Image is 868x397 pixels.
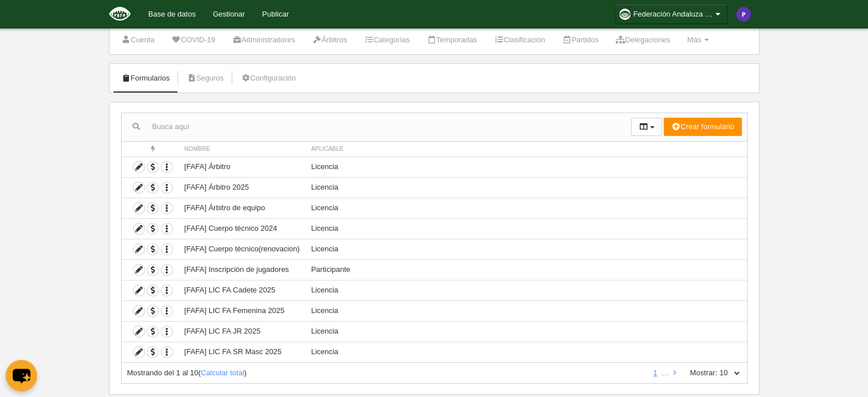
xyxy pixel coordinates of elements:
td: Licencia [305,300,746,321]
a: Árbitros [306,31,353,49]
a: Clasificación [488,31,551,49]
a: Partidos [556,31,605,49]
button: chat-button [6,360,37,391]
span: Mostrando del 1 al 10 [127,368,199,377]
a: Más [681,31,715,49]
td: [FAFA] Árbitro [179,157,305,177]
a: 1 [651,368,659,377]
button: Crear formulario [664,118,741,136]
span: Aplicable [311,146,344,152]
a: Categorías [358,31,416,49]
td: Licencia [305,218,746,239]
span: Federación Andaluza de Fútbol Americano [633,9,713,20]
img: Federación Andaluza de Fútbol Americano [109,7,131,21]
td: [FAFA] LIC FA Cadete 2025 [179,280,305,300]
a: Temporadas [421,31,483,49]
td: Licencia [305,239,746,259]
td: [FAFA] Árbitro de equipo [179,198,305,218]
td: Licencia [305,157,746,177]
td: [FAFA] LIC FA Femenina 2025 [179,300,305,321]
span: Más [687,35,701,44]
img: OaPSKd2Ae47e.30x30.jpg [619,9,631,20]
div: ( ) [127,368,645,378]
img: c2l6ZT0zMHgzMCZmcz05JnRleHQ9UCZiZz01ZTM1YjE%3D.png [736,7,751,22]
td: Licencia [305,321,746,342]
td: [FAFA] Inscripción de jugadores [179,259,305,280]
a: Federación Andaluza de Fútbol Americano [615,5,728,24]
a: Administradores [226,31,301,49]
td: [FAFA] Cuerpo técnico 2024 [179,218,305,239]
a: Calcular total [201,368,244,377]
td: Participante [305,259,746,280]
a: Seguros [180,70,230,87]
span: Nombre [184,146,211,152]
a: COVID-19 [165,31,221,49]
td: Licencia [305,342,746,362]
td: [FAFA] Árbitro 2025 [179,177,305,198]
td: Licencia [305,280,746,300]
td: Licencia [305,198,746,218]
a: Cuenta [115,31,161,49]
label: Mostrar: [679,368,717,378]
td: [FAFA] LIC FA SR Masc 2025 [179,342,305,362]
td: [FAFA] Cuerpo técnico(renovacion) [179,239,305,259]
td: Licencia [305,177,746,198]
a: Delegaciones [609,31,676,49]
td: [FAFA] LIC FA JR 2025 [179,321,305,342]
a: Configuración [235,70,302,87]
a: Formularios [115,70,176,87]
li: … [661,368,669,378]
input: Busca aquí [122,118,631,135]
